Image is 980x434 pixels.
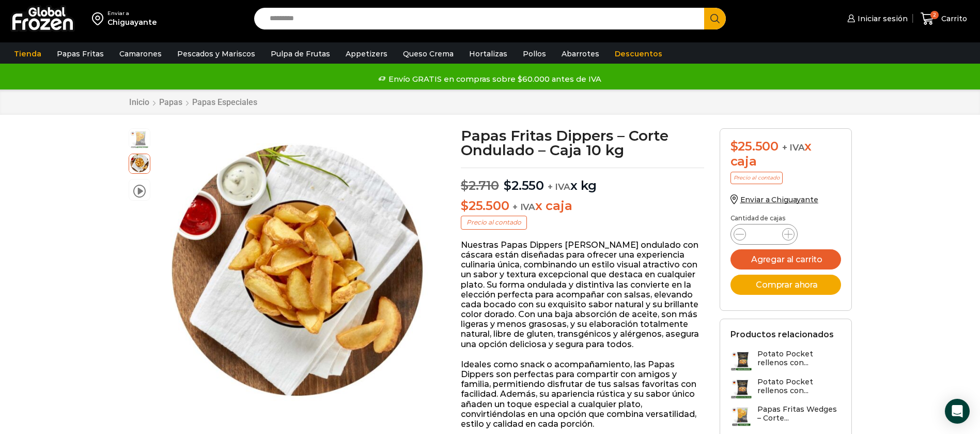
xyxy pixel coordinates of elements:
[461,216,527,229] p: Precio al contado
[9,44,46,64] a: Tienda
[730,139,841,169] div: x caja
[855,13,908,24] span: Iniciar sesión
[845,8,908,29] a: Iniciar sesión
[782,142,805,153] span: + IVA
[757,350,841,367] h3: Potato Pocket rellenos con...
[730,275,841,295] button: Comprar ahora
[192,97,258,107] a: Papas Especiales
[939,13,967,24] span: Carrito
[461,198,509,213] bdi: 25.500
[398,44,459,64] a: Queso Crema
[730,249,841,270] button: Agregar al carrito
[945,399,970,424] div: Open Intercom Messenger
[730,139,738,154] span: $
[518,44,551,64] a: Pollos
[461,360,704,429] p: Ideales como snack o acompañamiento, las Papas Dippers son perfectas para compartir con amigos y ...
[155,128,439,412] div: 2 / 3
[730,195,818,204] a: Enviar a Chiguayante
[504,178,544,193] bdi: 2.550
[930,11,939,19] span: 2
[155,128,439,412] img: fto-4
[107,10,157,17] div: Enviar a
[512,202,535,212] span: + IVA
[730,215,841,222] p: Cantidad de cajas
[461,128,704,157] h1: Papas Fritas Dippers – Corte Ondulado – Caja 10 kg
[52,44,109,64] a: Papas Fritas
[464,44,512,64] a: Hortalizas
[730,350,841,372] a: Potato Pocket rellenos con...
[504,178,511,193] span: $
[610,44,667,64] a: Descuentos
[129,129,150,149] span: dippers
[159,97,183,107] a: Papas
[461,168,704,193] p: x kg
[740,195,818,204] span: Enviar a Chiguayante
[340,44,393,64] a: Appetizers
[730,405,841,427] a: Papas Fritas Wedges – Corte...
[461,240,704,349] p: Nuestras Papas Dippers [PERSON_NAME] ondulado con cáscara están diseñadas para ofrecer una experi...
[129,153,150,173] span: fto-4
[548,182,570,192] span: + IVA
[107,17,157,27] div: Chiguayante
[730,378,841,400] a: Potato Pocket rellenos con...
[556,44,604,64] a: Abarrotes
[754,227,774,242] input: Product quantity
[129,97,258,107] nav: Breadcrumb
[266,44,335,64] a: Pulpa de Frutas
[730,139,779,154] bdi: 25.500
[730,172,783,184] p: Precio al contado
[461,198,469,213] span: $
[114,44,167,64] a: Camarones
[461,178,469,193] span: $
[461,199,704,214] p: x caja
[757,378,841,395] h3: Potato Pocket rellenos con...
[704,8,726,29] button: Search button
[461,178,499,193] bdi: 2.710
[129,97,150,107] a: Inicio
[730,330,834,339] h2: Productos relacionados
[92,10,107,27] img: address-field-icon.svg
[918,7,970,31] a: 2 Carrito
[172,44,260,64] a: Pescados y Mariscos
[757,405,841,423] h3: Papas Fritas Wedges – Corte...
